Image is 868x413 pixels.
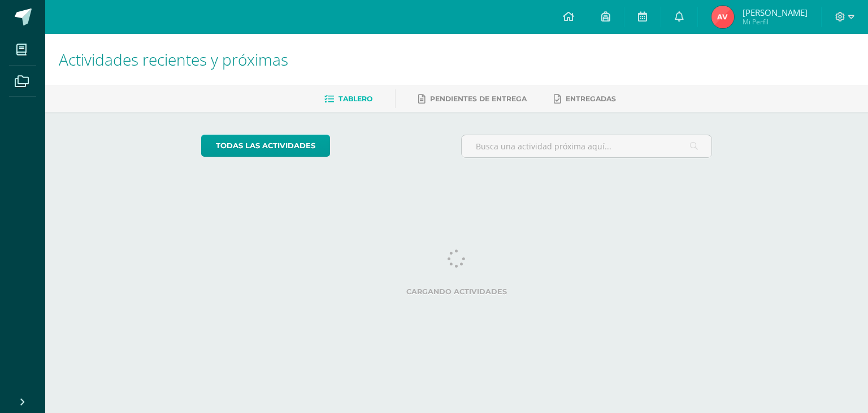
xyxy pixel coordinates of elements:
[462,135,712,157] input: Busca una actividad próxima aquí...
[743,17,808,27] span: Mi Perfil
[201,135,330,157] a: todas las Actividades
[711,6,734,28] img: 3640b1c5615d174aa8f5a61d4ddf228a.png
[201,287,713,296] label: Cargando actividades
[743,7,808,18] span: [PERSON_NAME]
[430,94,527,103] span: Pendientes de entrega
[324,90,372,108] a: Tablero
[338,94,372,103] span: Tablero
[566,94,616,103] span: Entregadas
[418,90,527,108] a: Pendientes de entrega
[59,49,288,70] span: Actividades recientes y próximas
[554,90,616,108] a: Entregadas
